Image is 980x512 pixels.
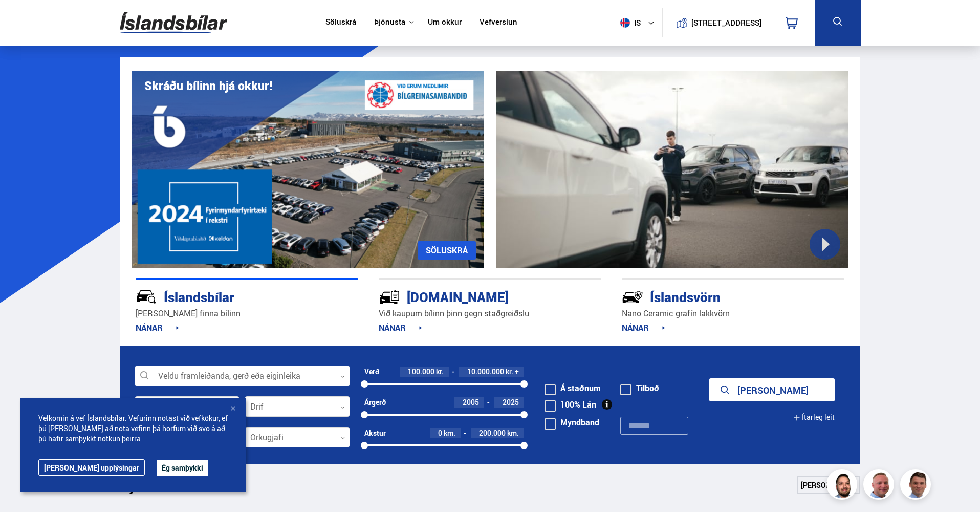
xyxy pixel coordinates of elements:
span: 2025 [503,397,519,407]
label: Myndband [545,418,599,426]
p: Nano Ceramic grafín lakkvörn [622,308,844,319]
img: eKx6w-_Home_640_.png [132,71,484,268]
button: [STREET_ADDRESS] [695,18,758,27]
a: NÁNAR [622,322,665,333]
span: 0 [438,428,442,438]
img: FbJEzSuNWCJXmdc-.webp [902,471,932,501]
img: G0Ugv5HjCgRt.svg [120,6,227,39]
a: Vefverslun [480,17,517,28]
div: Íslandsvörn [622,287,808,305]
a: Um okkur [428,17,462,28]
img: JRvxyua_JYH6wB4c.svg [136,286,157,308]
p: Við kaupum bílinn þinn gegn staðgreiðslu [379,308,601,319]
div: Íslandsbílar [136,287,322,305]
div: Verð [364,368,379,376]
label: Tilboð [620,384,659,392]
label: 100% Lán [545,400,596,409]
button: Ítarleg leit [793,406,835,429]
span: 200.000 [479,428,506,438]
a: [STREET_ADDRESS] [668,8,767,37]
span: km. [507,429,519,437]
img: siFngHWaQ9KaOqBr.png [865,471,896,501]
div: Árgerð [364,398,386,407]
label: Á staðnum [545,384,601,392]
span: + [515,368,519,376]
h1: Skráðu bílinn hjá okkur! [144,79,272,93]
a: Söluskrá [325,17,356,28]
span: kr. [506,368,513,376]
p: [PERSON_NAME] finna bílinn [136,308,358,319]
span: km. [444,429,455,437]
img: nhp88E3Fdnt1Opn2.png [828,471,859,501]
span: kr. [436,368,444,376]
button: Þjónusta [374,17,405,27]
img: svg+xml;base64,PHN2ZyB4bWxucz0iaHR0cDovL3d3dy53My5vcmcvMjAwMC9zdmciIHdpZHRoPSI1MTIiIGhlaWdodD0iNT... [620,18,630,28]
div: Akstur [364,429,386,437]
a: [PERSON_NAME] [797,476,860,494]
img: tr5P-W3DuiFaO7aO.svg [379,286,400,308]
span: 2005 [463,397,479,407]
span: is [616,18,642,28]
button: is [616,8,662,38]
button: Ég samþykki [157,460,208,476]
a: SÖLUSKRÁ [418,241,476,260]
a: [PERSON_NAME] upplýsingar [38,459,145,476]
img: -Svtn6bYgwAsiwNX.svg [622,286,643,308]
div: [DOMAIN_NAME] [379,287,565,305]
button: [PERSON_NAME] [709,378,835,401]
a: NÁNAR [379,322,422,333]
a: NÁNAR [136,322,179,333]
span: 10.000.000 [467,367,504,376]
span: Velkomin á vef Íslandsbílar. Vefurinn notast við vefkökur, ef þú [PERSON_NAME] að nota vefinn þá ... [38,413,228,444]
span: 100.000 [408,367,434,376]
